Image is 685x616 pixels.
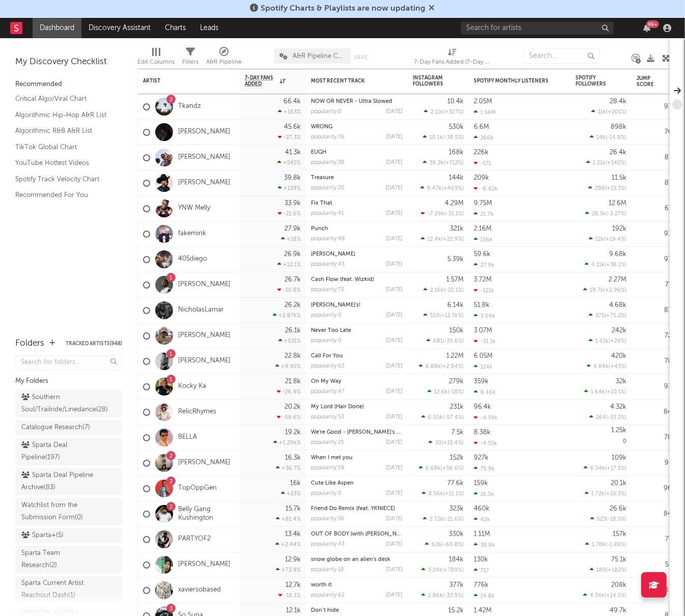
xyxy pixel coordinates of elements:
[606,262,625,268] span: +38.1 %
[21,577,93,602] div: Sparta Current Artist Reachout Dash ( 1 )
[15,375,122,387] div: My Folders
[450,226,464,232] div: 321k
[443,186,462,191] span: +469 %
[178,331,231,340] a: [PERSON_NAME]
[461,22,614,35] input: Search for artists
[15,142,112,153] a: TikTok Global Chart
[311,109,341,115] div: popularity: 0
[637,101,677,113] div: 97.9
[583,287,626,293] div: ( )
[278,185,301,191] div: +139 %
[21,499,93,524] div: Watchlist from the Submission Form ( 0 )
[474,160,491,166] div: -171
[445,109,462,115] span: +327 %
[354,54,367,60] button: Save
[284,175,301,181] div: 39.8k
[278,134,301,141] div: -27.3 %
[311,608,339,613] a: Don’t hide
[178,255,207,264] a: 405diego
[386,109,403,115] div: [DATE]
[637,406,677,418] div: 84.4
[423,287,464,293] div: ( )
[15,109,112,121] a: Algorithmic Hip-Hop A&R List
[15,576,122,603] a: Sparta Current Artist Reachout Dash(1)
[474,185,498,192] div: -8.42k
[595,186,605,191] span: 298
[15,56,122,68] div: My Discovery Checklist
[413,75,448,87] div: Instagram Followers
[386,134,403,140] div: [DATE]
[445,160,462,166] span: +712 %
[414,56,491,68] div: 7-Day Fans Added (7-Day Fans Added)
[311,302,403,308] div: moschino's!
[284,200,301,207] div: 33.9k
[449,389,462,395] span: -18 %
[311,150,403,155] div: EUGH
[311,353,343,359] a: Call For You
[277,388,301,395] div: -26.9 %
[311,389,345,395] div: popularity: 47
[605,288,625,293] span: +2.96 %
[311,353,403,359] div: Call For You
[433,339,443,344] span: 681
[443,237,462,242] span: +22.9 %
[643,24,650,32] button: 99+
[277,261,301,268] div: +12.1 %
[178,128,231,136] a: [PERSON_NAME]
[284,251,301,258] div: 26.9k
[591,108,626,115] div: ( )
[595,237,604,242] span: 12k
[474,287,494,294] div: -121k
[386,160,403,165] div: [DATE]
[474,109,496,116] div: 1.56M
[15,157,112,169] a: YouTube Hottest Videos
[474,175,489,181] div: 209k
[15,438,122,465] a: Sparta Deal Pipeline(197)
[474,262,495,268] div: 27.9k
[610,98,626,105] div: 28.4k
[21,391,108,416] div: Southern Soul/Trailride/Linedance ( 28 )
[311,338,341,344] div: popularity: 0
[637,126,677,138] div: 76.3
[446,276,464,283] div: 1.57M
[311,134,345,140] div: popularity: 76
[588,185,626,191] div: ( )
[15,390,122,417] a: Southern Soul/Trailride/Linedance(28)
[386,389,403,395] div: [DATE]
[589,312,626,319] div: ( )
[178,586,221,595] a: xaviersobased
[311,262,345,267] div: popularity: 43
[15,93,112,104] a: Critical Algo/Viral Chart
[426,338,464,344] div: ( )
[311,287,344,293] div: popularity: 73
[474,134,494,141] div: 266k
[441,313,462,319] span: +12.7k %
[445,200,464,207] div: 4.29M
[450,404,464,410] div: 231k
[607,186,625,191] span: +13.3 %
[474,276,492,283] div: 3.72M
[474,353,493,359] div: 6.05M
[449,378,464,385] div: 279k
[182,43,198,73] div: Filters
[607,389,625,395] span: +10.1 %
[281,236,301,242] div: +18 %
[595,313,605,319] span: 375
[21,529,64,542] div: Sparta+ ( 5 )
[474,378,489,385] div: 359k
[424,108,464,115] div: ( )
[311,531,433,537] a: OUT OF BODY (with [PERSON_NAME] & SWIM)
[611,124,626,130] div: 898k
[277,287,301,293] div: -10.8 %
[637,304,677,317] div: 87.8
[285,149,301,156] div: 41.3k
[427,186,442,191] span: 9.47k
[178,153,231,162] a: [PERSON_NAME]
[447,256,464,263] div: 5.39k
[311,277,403,283] div: Cash Flow (feat. Wizkid)
[607,160,625,166] span: +140 %
[449,149,464,156] div: 168k
[15,125,112,136] a: Algorithmic R&B A&R List
[311,78,387,84] div: Most Recent Track
[178,459,231,467] a: [PERSON_NAME]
